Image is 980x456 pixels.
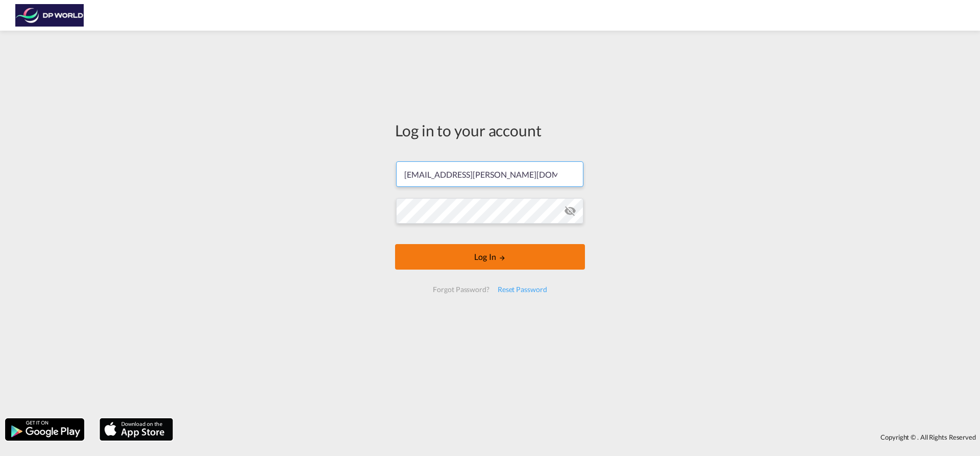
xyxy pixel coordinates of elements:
input: Enter email/phone number [396,161,583,187]
div: Reset Password [494,280,551,299]
div: Forgot Password? [429,280,493,299]
img: c08ca190194411f088ed0f3ba295208c.png [15,4,84,27]
div: Copyright © . All Rights Reserved [178,428,980,446]
div: Log in to your account [395,119,585,141]
md-icon: icon-eye-off [564,205,576,217]
button: LOGIN [395,244,585,270]
img: google.png [4,417,85,442]
img: apple.png [99,417,174,442]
